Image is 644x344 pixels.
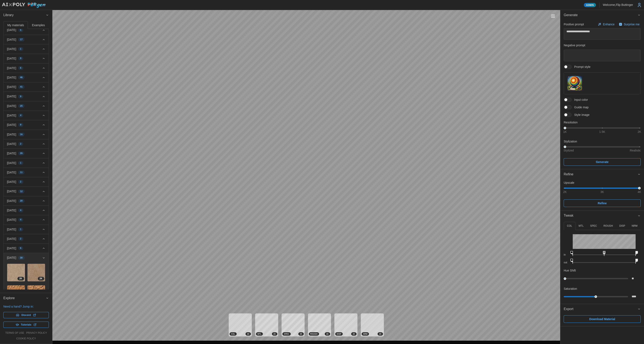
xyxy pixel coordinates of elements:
[20,237,21,241] span: 2
[20,152,23,155] span: 26
[564,22,584,26] p: Positive prompt
[564,139,641,144] p: Stylization
[560,304,644,314] button: Export
[564,172,638,177] div: Refine
[4,158,49,168] button: [DATE]1
[20,228,21,231] span: 1
[7,123,16,127] p: [DATE]
[7,264,25,282] img: 7i3bBeLbffEiJ8NjADn9
[564,158,641,166] button: Generate
[7,113,16,118] p: [DATE]
[20,133,23,136] span: 16
[20,190,23,193] span: 12
[564,304,638,314] span: Export
[564,10,638,20] span: Generate
[4,234,49,243] button: [DATE]2
[564,120,641,124] p: Resolution
[4,73,49,82] button: [DATE]46
[4,82,49,92] button: [DATE]41
[20,171,23,174] span: 11
[3,10,46,20] span: Library
[7,85,16,89] p: [DATE]
[4,92,49,101] button: [DATE]9
[20,47,21,51] span: 1
[4,149,49,158] button: [DATE]26
[7,24,24,27] span: My materials
[4,111,49,120] button: [DATE]4
[572,105,588,109] span: Guide map
[572,65,591,69] span: Prompt style
[4,177,49,186] button: [DATE]2
[579,224,584,228] p: MTL
[4,253,49,262] button: [DATE]30
[7,66,16,70] p: [DATE]
[20,218,21,221] span: 4
[7,142,16,146] p: [DATE]
[247,332,249,335] span: 4 K
[596,158,609,166] span: Generate
[560,10,644,20] button: Generate
[379,332,382,335] span: 4 K
[4,187,49,196] button: [DATE]12
[300,332,302,335] span: 4 K
[26,331,47,335] a: privacy policy
[632,224,637,228] p: NRM
[618,21,641,27] button: Surprise me
[564,211,638,221] span: Tweak
[2,3,46,8] img: AIxPoly PBRgen
[284,332,289,335] span: SPEC
[19,277,22,280] span: 2 K
[560,169,644,180] button: Refine
[20,95,21,98] span: 9
[564,199,641,207] button: Refine
[560,180,644,210] div: Refine
[7,246,16,250] p: [DATE]
[564,315,641,323] button: Download Material
[20,123,21,127] span: 9
[3,312,49,318] a: Discord
[567,76,582,91] img: Prompt style
[20,161,21,165] span: 1
[7,218,16,222] p: [DATE]
[7,56,16,61] p: [DATE]
[27,264,45,282] a: qhI0Gih9jRRTg8SIeXvm2K
[4,44,49,54] button: [DATE]1
[7,94,16,98] p: [DATE]
[20,247,21,250] span: 6
[7,256,16,260] p: [DATE]
[564,253,569,257] p: in
[564,43,641,47] p: Negative prompt
[4,63,49,73] button: [DATE]6
[4,130,49,139] button: [DATE]16
[564,268,576,273] p: Hue Shift
[564,287,577,291] p: Saturation
[590,224,597,228] p: SPEC
[21,322,31,328] span: Tutorials
[337,332,341,335] span: DISP
[21,312,31,318] span: Discord
[4,101,49,111] button: [DATE]25
[7,28,16,32] p: [DATE]
[7,227,16,231] p: [DATE]
[586,3,594,7] span: Admin
[7,237,16,241] p: [DATE]
[572,98,588,102] span: Input color
[363,332,367,335] span: NRM
[564,261,569,264] p: out
[4,215,49,224] button: [DATE]4
[7,199,16,203] p: [DATE]
[40,277,42,280] span: 2 K
[20,142,21,146] span: 2
[604,224,613,228] p: ROUGH
[598,200,607,207] span: Refine
[32,24,45,27] span: Examples
[624,22,640,26] p: Surprise me
[20,38,23,41] span: 17
[20,114,21,117] span: 4
[7,180,16,184] p: [DATE]
[560,314,644,326] div: Export
[560,20,644,169] div: Generate
[20,57,21,60] span: 9
[7,47,16,51] p: [DATE]
[7,189,16,193] p: [DATE]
